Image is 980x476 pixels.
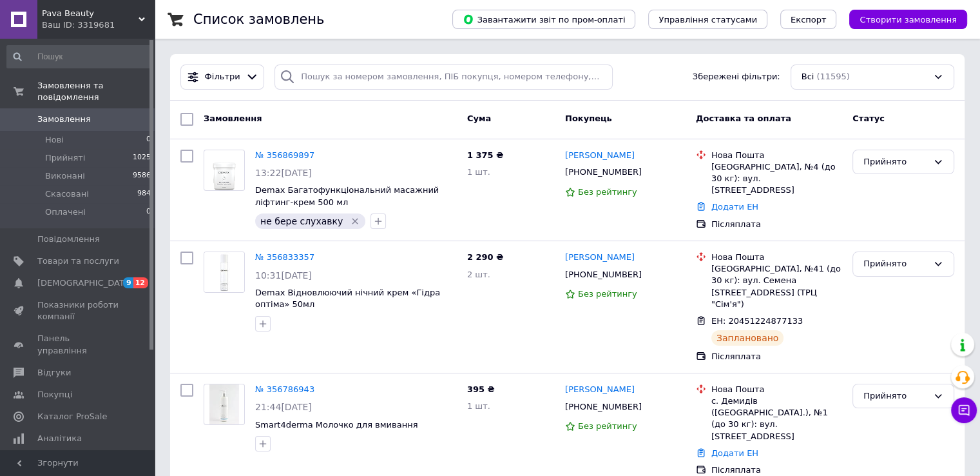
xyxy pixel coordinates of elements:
[37,80,155,103] span: Замовлення та повідомлення
[467,252,503,262] span: 2 290 ₴
[711,316,803,326] span: ЕН: 20451224877133
[467,401,490,411] span: 1 шт.
[562,399,644,415] div: [PHONE_NUMBER]
[45,206,86,218] span: Оплачені
[711,351,842,362] div: Післяплата
[802,71,814,83] span: Всі
[146,206,151,218] span: 0
[146,134,151,146] span: 0
[133,170,151,182] span: 9586
[204,252,244,292] img: Фото товару
[951,397,977,423] button: Чат з покупцем
[711,330,784,346] div: Заплановано
[255,150,314,160] a: № 356869897
[205,71,240,83] span: Фільтри
[45,170,85,182] span: Виконані
[204,114,262,123] span: Замовлення
[863,390,928,403] div: Прийнято
[255,270,312,281] span: 10:31[DATE]
[255,252,314,262] a: № 356833357
[562,266,644,283] div: [PHONE_NUMBER]
[45,152,85,164] span: Прийняті
[711,252,842,263] div: Нова Пошта
[37,367,71,379] span: Відгуки
[467,114,491,123] span: Cума
[836,14,967,24] a: Створити замовлення
[711,263,842,310] div: [GEOGRAPHIC_DATA], №41 (до 30 кг): вул. Семена [STREET_ADDRESS] (ТРЦ "Сім'я")
[42,19,155,31] div: Ваш ID: 3319681
[467,270,490,279] span: 2 шт.
[565,150,635,162] a: [PERSON_NAME]
[791,15,827,25] span: Експорт
[565,384,635,396] a: [PERSON_NAME]
[37,411,107,422] span: Каталог ProSale
[467,150,503,160] span: 1 375 ₴
[562,164,644,181] div: [PHONE_NUMBER]
[780,10,837,29] button: Експорт
[711,202,758,212] a: Додати ЕН
[863,257,928,271] div: Прийнято
[852,114,885,123] span: Статус
[860,15,957,25] span: Створити замовлення
[37,333,119,356] span: Панель управління
[467,384,495,394] span: 395 ₴
[467,167,490,177] span: 1 шт.
[255,384,314,394] a: № 356786943
[565,114,612,123] span: Покупець
[37,389,72,401] span: Покупці
[658,15,757,25] span: Управління статусами
[463,14,625,25] span: Завантажити звіт по пром-оплаті
[45,188,89,200] span: Скасовані
[578,421,637,431] span: Без рейтингу
[37,299,119,322] span: Показники роботи компанії
[255,420,418,430] a: Smart4derma Молочко для вмивання
[45,134,64,146] span: Нові
[711,219,842,230] div: Післяплата
[711,384,842,395] div: Нова Пошта
[578,187,637,197] span: Без рейтингу
[693,71,780,83] span: Збережені фільтри:
[193,12,324,27] h1: Список замовлень
[578,289,637,299] span: Без рейтингу
[37,233,100,245] span: Повідомлення
[711,161,842,197] div: [GEOGRAPHIC_DATA], №4 (до 30 кг): вул. [STREET_ADDRESS]
[711,395,842,442] div: с. Демидів ([GEOGRAPHIC_DATA].), №1 (до 30 кг): вул. [STREET_ADDRESS]
[711,448,758,458] a: Додати ЕН
[204,384,245,425] a: Фото товару
[37,433,82,444] span: Аналітика
[209,384,240,424] img: Фото товару
[204,150,244,190] img: Фото товару
[37,255,119,267] span: Товари та послуги
[42,8,139,19] span: Pava Beauty
[648,10,767,29] button: Управління статусами
[255,185,439,207] a: Demax Багатофункціональний масажний ліфтинг-крем 500 мл
[711,464,842,476] div: Післяплата
[274,64,613,90] input: Пошук за номером замовлення, ПІБ покупця, номером телефону, Email, номером накладної
[849,10,967,29] button: Створити замовлення
[133,277,148,288] span: 12
[37,277,133,289] span: [DEMOGRAPHIC_DATA]
[255,288,440,310] a: Demax Відновлюючий нічний крем «Гідра оптіма» 50мл
[816,72,850,81] span: (11595)
[137,188,151,200] span: 984
[863,155,928,169] div: Прийнято
[37,114,91,125] span: Замовлення
[255,402,312,412] span: 21:44[DATE]
[260,216,343,226] span: не бере слухавку
[565,252,635,264] a: [PERSON_NAME]
[452,10,635,29] button: Завантажити звіт по пром-оплаті
[711,150,842,161] div: Нова Пошта
[123,277,133,288] span: 9
[204,252,245,293] a: Фото товару
[6,45,152,68] input: Пошук
[350,216,360,226] svg: Видалити мітку
[696,114,791,123] span: Доставка та оплата
[204,150,245,191] a: Фото товару
[133,152,151,164] span: 1025
[255,168,312,178] span: 13:22[DATE]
